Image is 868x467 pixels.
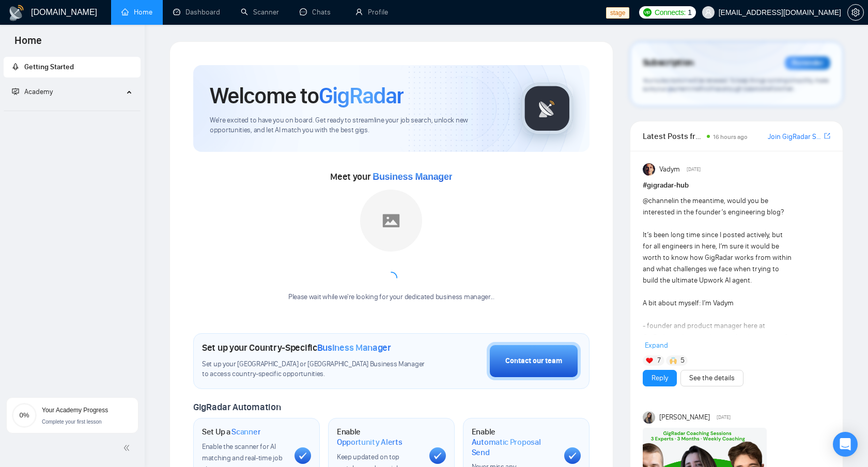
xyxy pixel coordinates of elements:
li: Getting Started [4,57,141,77]
button: Reply [643,370,677,386]
span: Meet your [330,171,452,182]
img: placeholder.png [360,190,422,252]
span: Getting Started [24,63,74,71]
span: Opportunity Alerts [337,437,402,447]
span: Business Manager [373,172,452,182]
span: 5 [680,355,685,366]
span: [DATE] [717,413,731,422]
span: Home [6,33,50,55]
a: export [824,131,830,141]
span: Vadym [659,164,680,175]
span: stage [606,7,629,19]
a: homeHome [121,8,152,17]
div: Open Intercom Messenger [833,432,858,457]
h1: Set Up a [202,427,260,437]
span: Your subscription will be renewed. To keep things running smoothly, make sure your payment method... [643,76,829,93]
span: [DATE] [687,165,701,174]
span: loading [385,272,397,284]
img: Vadym [643,163,655,176]
a: userProfile [355,8,388,17]
img: ❤️ [646,357,653,364]
span: Complete your first lesson [42,419,102,425]
img: gigradar-logo.png [521,83,573,134]
span: Set up your [GEOGRAPHIC_DATA] or [GEOGRAPHIC_DATA] Business Manager to access country-specific op... [202,360,429,379]
span: export [824,132,830,140]
img: Mariia Heshka [643,411,655,424]
a: setting [847,8,864,17]
span: Connects: [655,7,686,18]
span: 1 [688,7,692,18]
span: Academy [12,87,53,96]
img: 🙌 [670,357,677,364]
div: Please wait while we're looking for your dedicated business manager... [282,292,501,302]
span: GigRadar Automation [193,401,281,413]
span: Expand [645,341,668,350]
h1: Welcome to [210,82,404,110]
span: Academy [24,87,53,96]
span: @channel [643,196,673,205]
a: Join GigRadar Slack Community [768,131,822,143]
span: 0% [12,412,37,418]
button: setting [847,4,864,21]
span: [PERSON_NAME] [659,412,710,423]
button: Contact our team [487,342,581,380]
div: Contact our team [505,355,562,367]
span: Your Academy Progress [42,407,108,414]
span: double-left [123,443,133,453]
button: See the details [680,370,743,386]
h1: Enable [337,427,421,447]
a: dashboardDashboard [173,8,220,17]
span: GigRadar [319,82,404,110]
a: searchScanner [241,8,279,17]
span: We're excited to have you on board. Get ready to streamline your job search, unlock new opportuni... [210,116,505,135]
a: See the details [689,372,735,384]
img: upwork-logo.png [643,8,652,17]
span: Business Manager [317,342,391,353]
span: rocket [12,63,19,70]
h1: Enable [472,427,556,457]
span: 16 hours ago [713,133,748,141]
span: user [705,9,712,16]
span: setting [848,8,863,17]
h1: # gigradar-hub [643,180,830,191]
span: Subscription [643,54,694,72]
span: Latest Posts from the GigRadar Community [643,130,704,143]
li: Academy Homepage [4,106,141,113]
h1: Set up your Country-Specific [202,342,391,353]
a: Reply [652,372,668,384]
img: logo [8,5,25,21]
a: messageChats [300,8,335,17]
div: Reminder [785,56,830,70]
span: Automatic Proposal Send [472,437,556,457]
span: Scanner [231,427,260,437]
span: fund-projection-screen [12,88,19,95]
span: 7 [657,355,661,366]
